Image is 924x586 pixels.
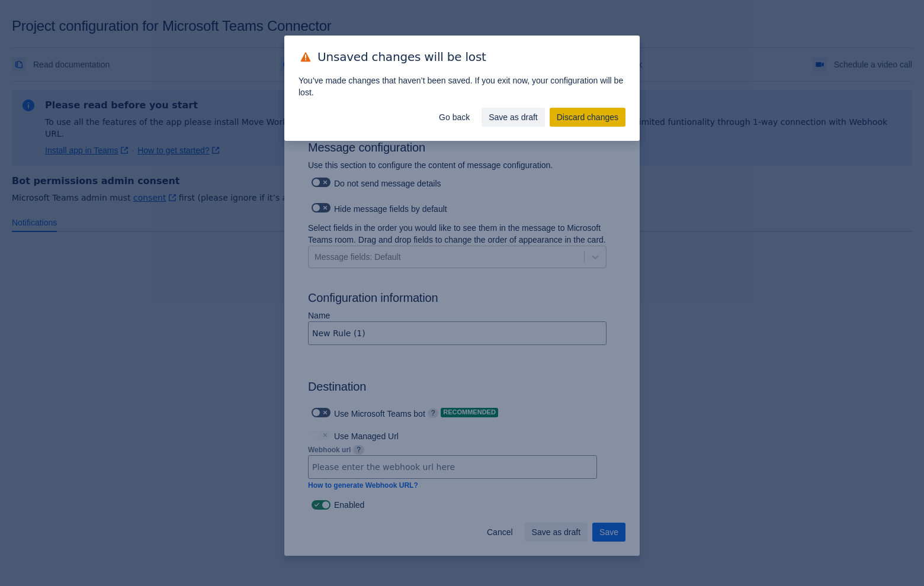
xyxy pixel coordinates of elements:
[557,108,618,127] span: Discard changes
[299,50,313,64] span: warning
[317,50,486,65] span: Unsaved changes will be lost
[439,108,470,127] span: Go back
[432,108,477,127] button: Go back
[482,108,545,127] button: Save as draft
[550,108,625,127] button: Discard changes
[284,73,640,99] div: You’ve made changes that haven’t been saved. If you exit now, your configuration will be lost.
[489,108,538,127] span: Save as draft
